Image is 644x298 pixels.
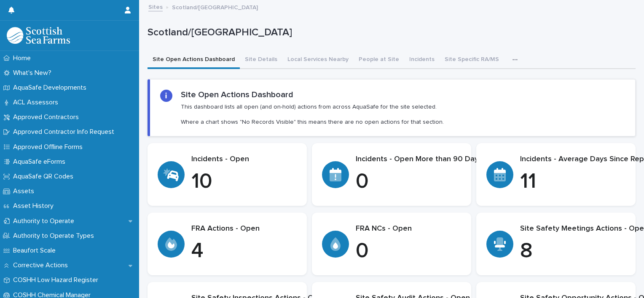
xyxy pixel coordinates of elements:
[356,169,482,194] p: 0
[10,232,101,240] p: Authority to Operate Types
[10,276,105,284] p: COSHH Low Hazard Register
[148,27,632,39] p: Scotland/[GEOGRAPHIC_DATA]
[7,27,70,44] img: bPIBxiqnSb2ggTQWdOVV
[10,128,121,136] p: Approved Contractor Info Request
[10,261,75,269] p: Corrective Actions
[10,158,72,166] p: AquaSafe eForms
[10,173,80,181] p: AquaSafe QR Codes
[10,98,65,106] p: ACL Assessors
[240,51,282,69] button: Site Details
[148,2,163,11] a: Sites
[356,239,461,264] p: 0
[172,2,258,11] p: Scotland/[GEOGRAPHIC_DATA]
[10,69,58,77] p: What's New?
[181,90,293,100] h2: Site Open Actions Dashboard
[10,143,89,151] p: Approved Offline Forms
[191,239,297,264] p: 4
[10,113,86,121] p: Approved Contractors
[10,217,81,225] p: Authority to Operate
[191,155,297,164] p: Incidents - Open
[10,202,60,210] p: Asset History
[354,51,404,69] button: People at Site
[148,51,240,69] button: Site Open Actions Dashboard
[191,169,297,194] p: 10
[356,224,461,234] p: FRA NCs - Open
[356,155,482,164] p: Incidents - Open More than 90 Days
[10,247,62,255] p: Beaufort Scale
[440,51,504,69] button: Site Specific RA/MS
[181,103,444,126] p: This dashboard lists all open (and on-hold) actions from across AquaSafe for the site selected. W...
[10,187,41,195] p: Assets
[282,51,354,69] button: Local Services Nearby
[404,51,440,69] button: Incidents
[191,224,297,234] p: FRA Actions - Open
[10,84,93,92] p: AquaSafe Developments
[10,54,38,62] p: Home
